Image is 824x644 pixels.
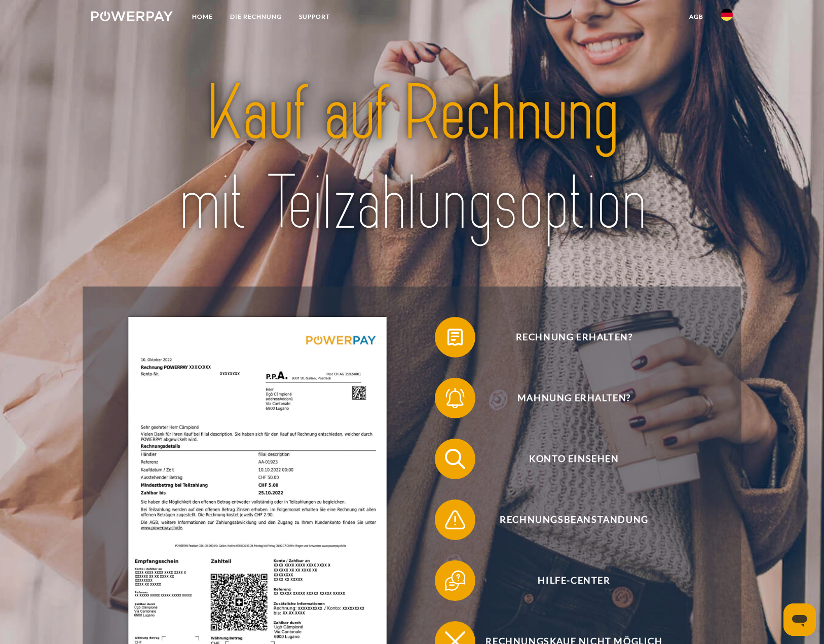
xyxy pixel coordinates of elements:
a: agb [681,8,712,26]
button: Rechnung erhalten? [435,317,698,357]
button: Rechnungsbeanstandung [435,499,698,540]
span: Konto einsehen [450,439,698,479]
span: Rechnung erhalten? [450,317,698,357]
iframe: Schaltfläche zum Öffnen des Messaging-Fensters [783,603,816,636]
img: logo-powerpay-white.svg [91,11,173,21]
span: Hilfe-Center [450,560,698,601]
button: Hilfe-Center [435,560,698,601]
img: qb_bell.svg [442,385,468,411]
img: qb_warning.svg [442,507,468,532]
button: Konto einsehen [435,439,698,479]
img: title-powerpay_de.svg [123,64,701,253]
span: Rechnungsbeanstandung [450,499,698,540]
img: qb_search.svg [442,446,468,472]
a: DIE RECHNUNG [221,8,290,26]
img: qb_help.svg [442,568,468,593]
img: de [721,9,733,21]
button: Mahnung erhalten? [435,378,698,418]
a: Home [183,8,221,26]
span: Mahnung erhalten? [450,378,698,418]
img: qb_bill.svg [442,325,468,350]
a: SUPPORT [290,8,339,26]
